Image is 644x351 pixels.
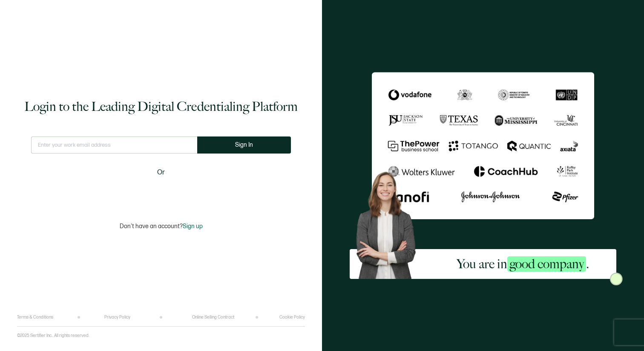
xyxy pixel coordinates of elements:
span: Or [157,167,165,178]
a: Online Selling Contract [192,315,234,320]
h1: Login to the Leading Digital Credentialing Platform [24,98,298,115]
iframe: Chat Widget [498,255,644,351]
iframe: Sign in with Google Button [108,183,214,202]
span: Sign In [235,142,253,148]
h2: You are in . [457,255,589,273]
a: Cookie Policy [279,315,305,320]
button: Sign In [197,136,291,154]
p: ©2025 Sertifier Inc.. All rights reserved. [17,333,89,338]
a: Privacy Policy [104,315,130,320]
img: Sertifier Login - You are in <span class="strong-h">good company</span>. [372,72,594,219]
a: Terms & Conditions [17,315,53,320]
img: Sertifier Login - You are in <span class="strong-h">good company</span>. Hero [350,166,430,279]
span: Sign up [183,223,203,230]
p: Don't have an account? [120,223,203,230]
input: Enter your work email address [31,136,197,154]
